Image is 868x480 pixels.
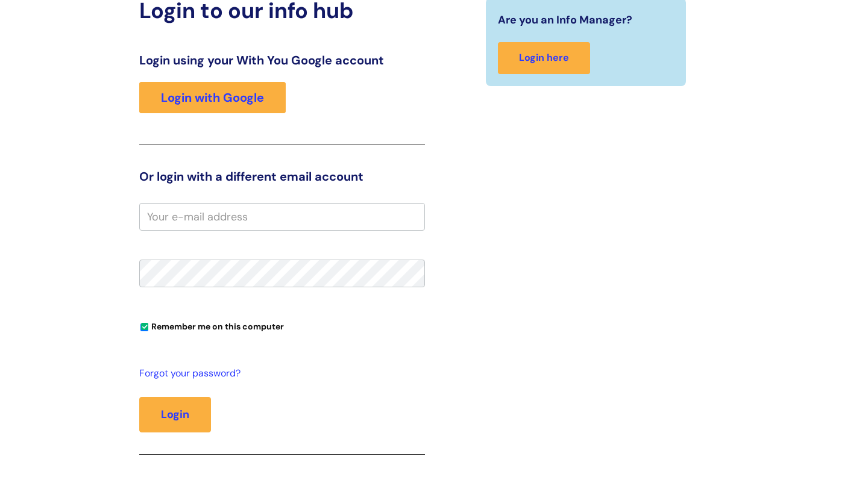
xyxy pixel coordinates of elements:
[139,169,425,184] h3: Or login with a different email account
[139,82,286,113] a: Login with Google
[139,365,419,382] a: Forgot your password?
[139,53,425,67] h3: Login using your With You Google account
[139,319,284,332] label: Remember me on this computer
[139,203,425,231] input: Your e-mail address
[139,397,211,432] button: Login
[140,323,148,331] input: Remember me on this computer
[498,10,632,30] span: Are you an Info Manager?
[139,316,425,335] div: You can uncheck this option if you're logging in from a shared device
[498,42,590,74] a: Login here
